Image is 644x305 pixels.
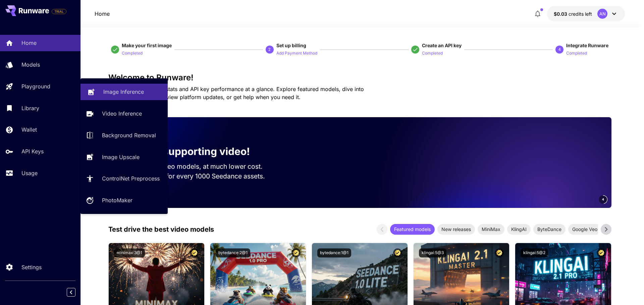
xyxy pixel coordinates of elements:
[114,248,145,257] button: minimax:3@1
[52,9,66,14] span: TRIAL
[190,248,199,257] button: Certified Model – Vetted for best performance and includes a commercial license.
[52,7,66,15] span: Add your payment card to enable full platform functionality.
[80,192,168,209] a: PhotoMaker
[554,11,569,17] span: $0.03
[119,162,275,171] p: Run the best video models, at much lower cost.
[122,43,172,48] span: Make your first image
[437,226,475,233] span: New releases
[276,43,306,48] span: Set up billing
[102,196,132,204] p: PhotoMaker
[495,248,504,257] button: Certified Model – Vetted for best performance and includes a commercial license.
[103,88,144,96] p: Image Inference
[547,6,625,21] button: $0.0281
[422,43,462,48] span: Create an API key
[21,61,40,69] p: Models
[21,39,37,47] p: Home
[21,126,37,134] p: Wallet
[390,226,435,233] span: Featured models
[507,226,531,233] span: KlingAI
[554,10,592,17] div: $0.0281
[291,248,301,257] button: Certified Model – Vetted for best performance and includes a commercial license.
[67,288,75,297] button: Collapse sidebar
[521,248,548,257] button: klingai:5@2
[21,263,42,271] p: Settings
[216,248,250,257] button: bytedance:2@1
[21,147,44,155] p: API Keys
[119,171,275,181] p: Save up to $50 for every 1000 Seedance assets.
[566,50,587,57] p: Completed
[558,47,561,53] p: 4
[566,43,608,48] span: Integrate Runware
[80,127,168,144] a: Background Removal
[108,73,611,82] h3: Welcome to Runware!
[95,10,110,18] nav: breadcrumb
[568,226,601,233] span: Google Veo
[597,248,606,257] button: Certified Model – Vetted for best performance and includes a commercial license.
[533,226,566,233] span: ByteDance
[138,144,250,159] p: Now supporting video!
[108,86,364,100] span: Check out your usage stats and API key performance at a glance. Explore featured models, dive int...
[80,84,168,100] a: Image Inference
[317,248,351,257] button: bytedance:1@1
[569,11,592,17] span: credits left
[95,10,110,18] p: Home
[108,224,214,234] p: Test drive the best video models
[72,286,80,298] div: Collapse sidebar
[21,104,39,112] p: Library
[80,149,168,165] a: Image Upscale
[102,109,142,118] p: Video Inference
[21,82,50,90] p: Playground
[393,248,402,257] button: Certified Model – Vetted for best performance and includes a commercial license.
[102,131,156,139] p: Background Removal
[102,153,140,161] p: Image Upscale
[122,50,143,57] p: Completed
[602,197,604,202] span: 4
[276,50,317,57] p: Add Payment Method
[21,169,38,177] p: Usage
[268,47,271,53] p: 2
[102,174,160,182] p: ControlNet Preprocess
[422,50,443,57] p: Completed
[80,170,168,187] a: ControlNet Preprocess
[80,105,168,122] a: Video Inference
[597,9,607,19] div: AN
[419,248,446,257] button: klingai:5@3
[478,226,504,233] span: MiniMax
